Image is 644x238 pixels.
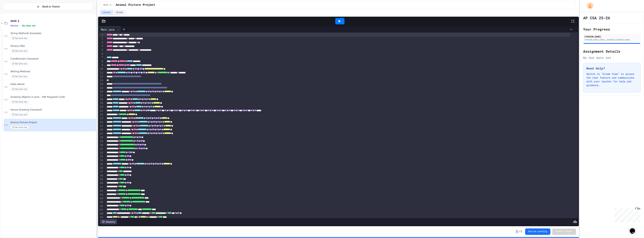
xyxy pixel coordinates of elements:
span: Submit Answer [555,230,573,233]
span: House Drawing Classwork [10,108,95,111]
div: 15 [99,86,104,90]
div: No due date set [583,55,641,60]
span: No time set [10,75,29,78]
div: History [100,219,117,224]
div: 39 [99,178,104,181]
div: 2 [99,37,104,40]
span: Unit 1 [10,19,95,23]
span: No time set [10,49,29,53]
iframe: chat widget [613,207,640,223]
div: 3 [99,41,104,44]
div: 43 [99,193,104,197]
span: Conditionals Classwork [10,57,95,60]
span: Fold line [104,63,106,66]
div: 10 [99,67,104,71]
div: 13 [99,79,104,82]
span: No time set [10,126,29,129]
span: - [516,230,518,234]
span: Unit 1 [103,4,111,7]
h3: Need Help? [586,66,637,71]
div: 31 [99,147,104,151]
div: [PERSON_NAME] [584,35,640,38]
div: 48 [99,212,104,216]
div: 12 [99,75,104,78]
div: 20 [99,105,104,109]
div: 8 [99,60,104,63]
h2: Assignment Details [583,49,641,54]
span: 1 [521,230,522,233]
span: 8 items [10,25,18,27]
button: Grade [114,10,125,15]
iframe: chat widget [628,223,640,234]
button: Back to Teams [3,3,93,11]
button: Lesson [100,10,113,15]
h1: AP CSA 25-26 [583,15,610,20]
div: 1 [99,33,104,37]
div: 16 [99,90,104,94]
div: 4 [99,44,104,48]
span: • [20,24,21,27]
h2: Your Progress [583,27,641,32]
div: 18 [99,98,104,101]
div: 28 [99,136,104,139]
span: No time set [10,37,29,40]
div: 9 [99,63,104,67]
div: 21 [99,109,104,113]
span: No time set [10,87,29,91]
span: Fold line [104,56,106,59]
span: No time set [10,100,29,104]
div: 44 [99,197,104,200]
span: No time set [10,62,29,66]
div: 7 [99,56,104,59]
div: 49 [99,216,104,219]
div: Main.java [99,27,121,32]
div: 11 [99,71,104,75]
div: 19 [99,101,104,105]
span: Back to Teams [42,5,60,9]
div: 27 [99,132,104,136]
div: 26 [99,128,104,132]
div: 36 [99,166,104,170]
span: Animal Picture Project [10,121,95,124]
span: No time set [10,113,29,116]
span: No time set [22,25,36,27]
div: 37 [99,170,104,174]
div: 45 [99,200,104,204]
span: / [113,4,114,7]
div: 33 [99,155,104,158]
div: Chat with us now!Close [1,1,26,24]
span: Drawing Objects in Java - HW Playposit Code [10,95,95,99]
div: 22 [99,113,104,116]
div: 35 [99,162,104,166]
div: 25 [99,124,104,128]
span: / [519,230,520,233]
div: 24 [99,120,104,124]
span: Hello World [10,83,95,86]
div: 38 [99,174,104,178]
div: 32 [99,151,104,155]
div: 5 [99,48,104,52]
div: 34 [99,158,104,162]
button: Review pending [525,228,550,235]
div: 29 [99,140,104,143]
div: 23 [99,116,104,120]
div: 40 [99,181,104,185]
div: 17 [99,94,104,97]
div: 6 [99,52,104,56]
div: 47 [99,208,104,212]
span: String Methods Examples [10,32,95,35]
span: Fitness FRQ [10,45,95,48]
p: Switch to "Grade View" to access the chat feature and communicate with your teacher for help and ... [586,72,637,87]
button: Submit Answer [552,229,576,235]
span: Writing Methods [10,70,95,73]
div: 46 [99,204,104,208]
div: 42 [99,189,104,193]
div: My Account [583,1,594,10]
div: [PERSON_NAME][EMAIL_ADDRESS][DOMAIN_NAME] [584,38,640,41]
div: 30 [99,143,104,147]
span: Animal Picture Project [116,3,155,7]
div: 14 [99,82,104,86]
div: Main.java [99,28,116,31]
div: 41 [99,185,104,189]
